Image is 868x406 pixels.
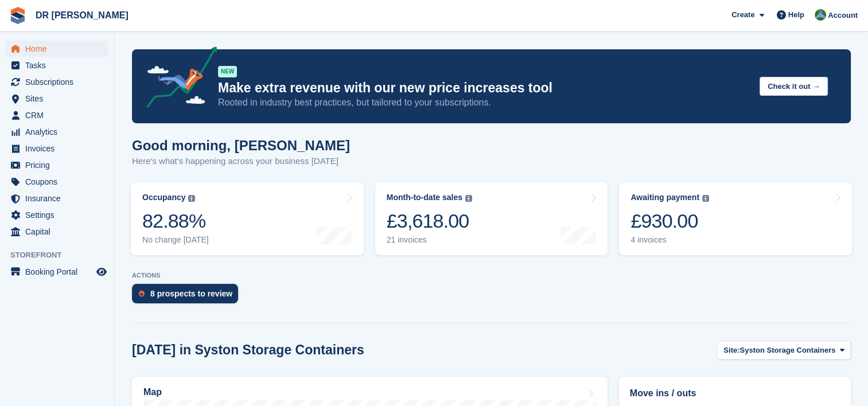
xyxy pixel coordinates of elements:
span: Booking Portal [25,264,94,280]
span: Pricing [25,157,94,173]
span: Create [731,9,754,21]
h2: Move ins / outs [630,387,840,400]
img: stora-icon-8386f47178a22dfd0bd8f6a31ec36ba5ce8667c1dd55bd0f319d3a0aa187defe.svg [9,7,26,24]
span: Capital [25,224,94,240]
div: NEW [218,66,237,77]
span: Settings [25,207,94,223]
h2: Map [143,387,162,397]
span: Coupons [25,174,94,190]
a: menu [6,57,108,73]
a: menu [6,174,108,190]
a: menu [6,264,108,280]
span: Storefront [10,249,114,261]
span: Analytics [25,124,94,140]
div: No change [DATE] [142,235,209,245]
div: £3,618.00 [387,209,472,233]
a: menu [6,107,108,123]
a: Awaiting payment £930.00 4 invoices [619,182,852,255]
button: Site: Syston Storage Containers [717,341,851,360]
a: Preview store [95,265,108,279]
p: Here's what's happening across your business [DATE] [132,155,350,168]
img: Alice Stanley [815,9,826,21]
span: Insurance [25,190,94,206]
div: 82.88% [142,209,209,233]
h1: Good morning, [PERSON_NAME] [132,138,350,153]
div: 21 invoices [387,235,472,245]
a: Month-to-date sales £3,618.00 21 invoices [375,182,608,255]
div: £930.00 [630,209,709,233]
p: Rooted in industry best practices, but tailored to your subscriptions. [218,96,750,109]
a: menu [6,41,108,57]
a: DR [PERSON_NAME] [31,6,133,25]
span: Sites [25,91,94,107]
a: menu [6,190,108,206]
img: icon-info-grey-7440780725fd019a000dd9b08b2336e03edf1995a4989e88bcd33f0948082b44.svg [465,195,472,202]
a: menu [6,91,108,107]
img: icon-info-grey-7440780725fd019a000dd9b08b2336e03edf1995a4989e88bcd33f0948082b44.svg [188,195,195,202]
a: menu [6,140,108,157]
div: 8 prospects to review [150,289,232,298]
span: Home [25,41,94,57]
div: Awaiting payment [630,193,699,202]
div: Month-to-date sales [387,193,462,202]
p: Make extra revenue with our new price increases tool [218,80,750,96]
button: Check it out → [760,77,828,96]
span: Site: [723,345,739,356]
span: Account [828,10,858,21]
img: icon-info-grey-7440780725fd019a000dd9b08b2336e03edf1995a4989e88bcd33f0948082b44.svg [702,195,709,202]
img: price-adjustments-announcement-icon-8257ccfd72463d97f412b2fc003d46551f7dbcb40ab6d574587a9cd5c0d94... [137,46,217,112]
div: Occupancy [142,193,185,202]
a: 8 prospects to review [132,284,244,309]
span: Subscriptions [25,74,94,90]
span: Syston Storage Containers [739,345,835,356]
a: menu [6,207,108,223]
p: ACTIONS [132,272,851,279]
a: menu [6,157,108,173]
a: Occupancy 82.88% No change [DATE] [131,182,364,255]
span: CRM [25,107,94,123]
span: Tasks [25,57,94,73]
span: Invoices [25,140,94,157]
span: Help [788,9,804,21]
h2: [DATE] in Syston Storage Containers [132,342,364,358]
a: menu [6,74,108,90]
a: menu [6,224,108,240]
div: 4 invoices [630,235,709,245]
a: menu [6,124,108,140]
img: prospect-51fa495bee0391a8d652442698ab0144808aea92771e9ea1ae160a38d050c398.svg [139,290,145,297]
